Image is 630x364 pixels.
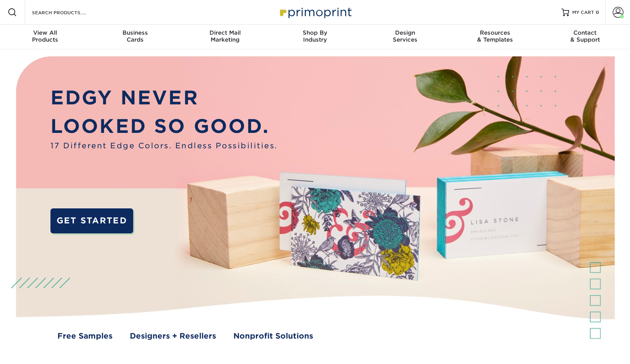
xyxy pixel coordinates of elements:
[57,330,112,342] a: Free Samples
[540,29,630,36] span: Contact
[90,29,180,43] div: Cards
[90,25,180,49] a: BusinessCards
[90,29,180,36] span: Business
[360,29,450,36] span: Design
[540,29,630,43] div: & Support
[180,25,270,49] a: Direct MailMarketing
[270,25,360,49] a: Shop ByIndustry
[50,208,133,233] a: GET STARTED
[450,29,540,43] div: & Templates
[50,140,278,151] span: 17 Different Edge Colors. Endless Possibilities.
[596,10,599,15] span: 0
[270,29,360,43] div: Industry
[31,8,106,17] input: SEARCH PRODUCTS.....
[540,25,630,49] a: Contact& Support
[50,84,278,112] p: EDGY NEVER
[276,4,354,20] img: Primoprint
[180,29,270,36] span: Direct Mail
[130,330,216,342] a: Designers + Resellers
[450,29,540,36] span: Resources
[50,112,278,141] p: LOOKED SO GOOD.
[572,9,594,16] span: MY CART
[450,25,540,49] a: Resources& Templates
[360,29,450,43] div: Services
[270,29,360,36] span: Shop By
[360,25,450,49] a: DesignServices
[233,330,313,342] a: Nonprofit Solutions
[180,29,270,43] div: Marketing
